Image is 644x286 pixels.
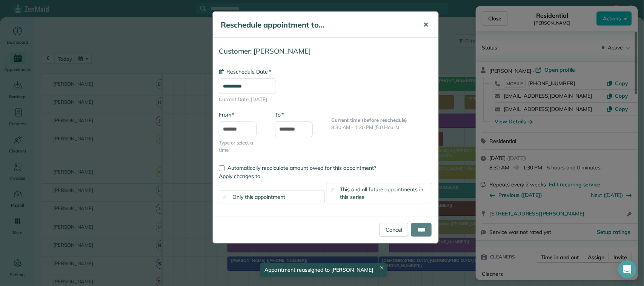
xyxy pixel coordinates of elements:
label: To [275,111,284,118]
span: ✕ [423,20,429,29]
span: Automatically recalculate amount owed for this appointment? [227,165,376,171]
label: Reschedule Date [219,68,271,75]
input: This and all future appointments in this series [330,188,335,192]
a: Cancel [380,223,408,237]
span: Current Date: [DATE] [219,96,432,103]
input: Only this appointment [223,195,228,200]
span: Only this appointment [232,194,285,200]
h5: Reschedule appointment to... [221,20,412,30]
div: Open Intercom Messenger [618,260,636,278]
h4: Customer: [PERSON_NAME] [219,47,432,55]
div: Appointment reassigned to [PERSON_NAME] [260,263,387,277]
span: Type or select a time [219,139,264,154]
label: Apply changes to [219,172,432,180]
span: This and all future appointments in this series [340,186,424,200]
b: Current time (before reschedule) [331,117,407,123]
p: 8:30 AM - 1:30 PM (5.0 Hours) [331,124,432,131]
label: From [219,111,234,118]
